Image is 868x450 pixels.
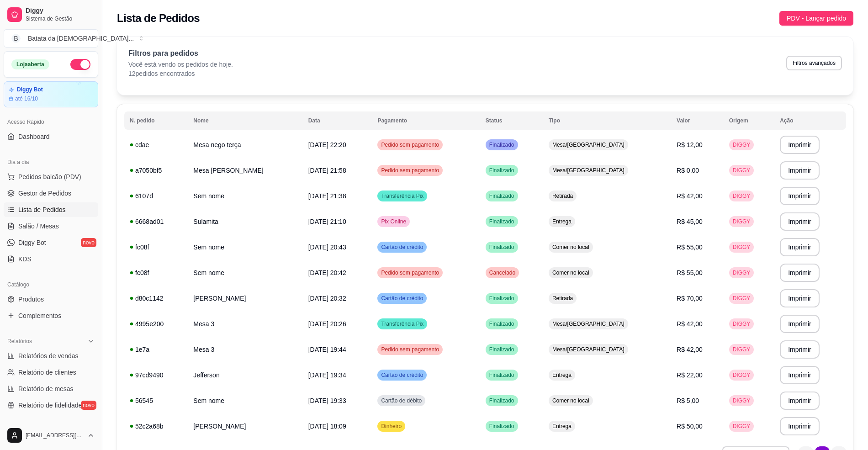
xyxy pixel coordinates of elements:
[677,141,703,148] span: R$ 12,00
[487,141,516,148] span: Finalizado
[4,252,98,266] a: KDS
[731,371,752,379] span: DIGGY
[4,424,98,446] button: [EMAIL_ADDRESS][DOMAIN_NAME]
[15,95,38,102] article: até 16/10
[11,34,21,43] span: B
[731,397,752,404] span: DIGGY
[731,192,752,200] span: DIGGY
[731,423,752,430] span: DIGGY
[4,349,98,363] a: Relatórios de vendas
[787,13,846,23] span: PDV - Lançar pedido
[677,295,703,302] span: R$ 70,00
[128,48,233,59] p: Filtros para pedidos
[188,158,302,183] td: Mesa [PERSON_NAME]
[308,141,346,148] span: [DATE] 22:20
[117,11,200,26] h2: Lista de Pedidos
[379,167,441,174] span: Pedido sem pagamento
[780,212,820,231] button: Imprimir
[550,269,591,276] span: Comer no local
[379,397,423,404] span: Cartão de débito
[379,244,425,251] span: Cartão de crédito
[487,320,516,328] span: Finalizado
[487,371,516,379] span: Finalizado
[188,413,302,439] td: [PERSON_NAME]
[188,111,302,130] th: Nome
[188,183,302,209] td: Sem nome
[550,192,575,200] span: Retirada
[731,295,752,302] span: DIGGY
[18,238,46,247] span: Diggy Bot
[550,244,591,251] span: Comer no local
[379,218,408,225] span: Pix Online
[677,423,703,430] span: R$ 50,00
[487,295,516,302] span: Finalizado
[18,295,44,304] span: Produtos
[780,264,820,282] button: Imprimir
[4,29,98,48] button: Select a team
[18,311,61,320] span: Complementos
[677,269,703,276] span: R$ 55,00
[130,319,182,328] div: 4995e200
[188,260,302,286] td: Sem nome
[780,417,820,435] button: Imprimir
[4,365,98,380] a: Relatório de clientes
[677,346,703,353] span: R$ 42,00
[731,167,752,174] span: DIGGY
[26,7,95,15] span: Diggy
[130,217,182,226] div: 6668ad01
[731,269,752,276] span: DIGGY
[130,371,182,380] div: 97cd9490
[188,209,302,234] td: Sulamita
[677,244,703,251] span: R$ 55,00
[130,396,182,405] div: 56545
[550,218,573,225] span: Entrega
[308,244,346,251] span: [DATE] 20:43
[308,423,346,430] span: [DATE] 18:09
[379,423,403,430] span: Dinheiro
[130,243,182,252] div: fc08f
[677,320,703,328] span: R$ 42,00
[543,111,671,130] th: Tipo
[774,111,846,130] th: Ação
[671,111,724,130] th: Valor
[779,11,853,26] button: PDV - Lançar pedido
[550,295,575,302] span: Retirada
[677,218,703,225] span: R$ 45,00
[786,56,842,70] button: Filtros avançados
[18,254,32,264] span: KDS
[550,423,573,430] span: Entrega
[308,397,346,404] span: [DATE] 19:33
[188,337,302,362] td: Mesa 3
[780,315,820,333] button: Imprimir
[188,362,302,388] td: Jefferson
[4,219,98,233] a: Salão / Mesas
[780,136,820,154] button: Imprimir
[4,129,98,144] a: Dashboard
[379,346,441,353] span: Pedido sem pagamento
[188,132,302,158] td: Mesa nego terça
[4,169,98,184] button: Pedidos balcão (PDV)
[18,222,59,231] span: Salão / Mesas
[487,269,517,276] span: Cancelado
[780,187,820,205] button: Imprimir
[379,141,441,148] span: Pedido sem pagamento
[487,397,516,404] span: Finalizado
[550,141,626,148] span: Mesa/[GEOGRAPHIC_DATA]
[18,172,81,181] span: Pedidos balcão (PDV)
[4,381,98,396] a: Relatório de mesas
[379,269,441,276] span: Pedido sem pagamento
[677,192,703,200] span: R$ 42,00
[724,111,775,130] th: Origem
[308,167,346,174] span: [DATE] 21:58
[379,192,425,200] span: Transferência Pix
[18,351,79,360] span: Relatórios de vendas
[130,422,182,431] div: 52c2a68b
[487,218,516,225] span: Finalizado
[550,167,626,174] span: Mesa/[GEOGRAPHIC_DATA]
[379,295,425,302] span: Cartão de crédito
[308,218,346,225] span: [DATE] 21:10
[780,161,820,180] button: Imprimir
[130,294,182,303] div: d80c1142
[677,371,703,379] span: R$ 22,00
[70,59,90,70] button: Alterar Status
